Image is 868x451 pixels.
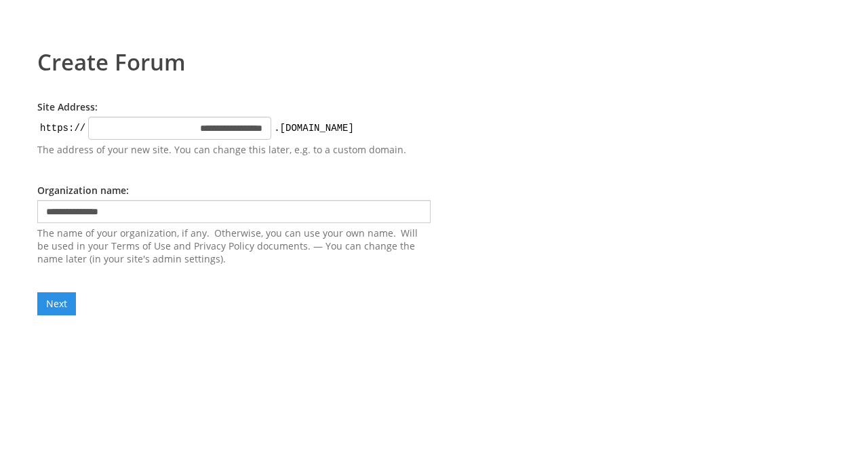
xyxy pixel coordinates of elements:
span: The name of your organization, if any. Otherwise, you can use your own name. Will be used in your... [37,227,431,265]
button: Next [37,292,76,315]
kbd: .[DOMAIN_NAME] [271,121,357,135]
h1: Create Forum [37,41,831,73]
label: Organization name: [37,184,129,197]
kbd: https:// [37,121,88,135]
label: Site Address: [37,100,98,113]
p: The address of your new site. You can change this later, e.g. to a custom domain. [37,143,431,157]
